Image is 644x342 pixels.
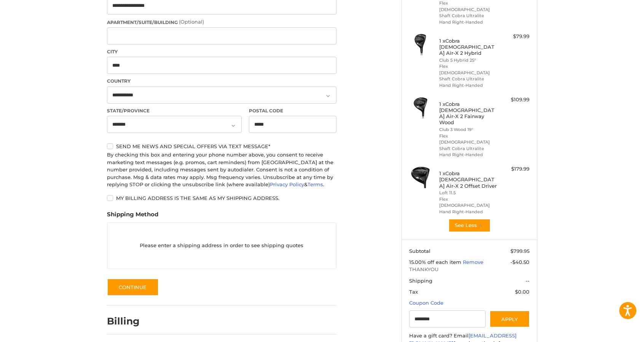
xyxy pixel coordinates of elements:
[409,266,529,273] span: THANKYOU
[439,13,497,19] li: Shaft Cobra Ultralite
[409,248,430,254] span: Subtotal
[439,19,497,26] li: Hand Right-Handed
[439,145,497,152] li: Shaft Cobra Ultralite
[107,78,336,85] label: Country
[439,126,497,133] li: Club 3 Wood 19°
[526,278,529,284] span: --
[439,170,497,189] h4: 1 x Cobra [DEMOGRAPHIC_DATA] Air-X 2 Offset Driver
[409,289,418,295] span: Tax
[107,48,336,55] label: City
[439,57,497,64] li: Club 5 Hybrid 25°
[107,143,336,149] label: Send me news and special offers via text message*
[499,165,529,173] div: $179.99
[448,219,491,232] button: See Less
[308,181,323,187] a: Terms
[107,151,336,189] div: By checking this box and entering your phone number above, you consent to receive marketing text ...
[439,82,497,89] li: Hand Right-Handed
[439,38,497,56] h4: 1 x Cobra [DEMOGRAPHIC_DATA] Air-X 2 Hybrid
[179,19,204,25] small: (Optional)
[409,300,443,306] a: Coupon Code
[107,278,159,296] button: Continue
[439,76,497,82] li: Shaft Cobra Ultralite
[270,181,304,187] a: Privacy Policy
[499,96,529,104] div: $109.99
[463,259,483,265] a: Remove
[581,321,644,342] iframe: Google Customer Reviews
[107,210,158,222] legend: Shipping Method
[439,209,497,215] li: Hand Right-Handed
[409,259,463,265] span: 15.00% off each item
[499,33,529,40] div: $79.99
[107,18,336,26] label: Apartment/Suite/Building
[107,195,336,201] label: My billing address is the same as my shipping address.
[439,190,497,196] li: Loft 11.5
[107,107,242,114] label: State/Province
[409,278,432,284] span: Shipping
[409,310,486,328] input: Gift Certificate or Coupon Code
[439,63,497,76] li: Flex [DEMOGRAPHIC_DATA]
[439,196,497,209] li: Flex [DEMOGRAPHIC_DATA]
[489,310,530,328] button: Apply
[107,315,151,327] h2: Billing
[439,101,497,126] h4: 1 x Cobra [DEMOGRAPHIC_DATA] Air-X 2 Fairway Wood
[439,152,497,158] li: Hand Right-Handed
[510,248,529,254] span: $799.95
[249,107,336,114] label: Postal Code
[439,133,497,145] li: Flex [DEMOGRAPHIC_DATA]
[107,238,336,253] p: Please enter a shipping address in order to see shipping quotes
[515,289,529,295] span: $0.00
[510,259,529,265] span: -$40.50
